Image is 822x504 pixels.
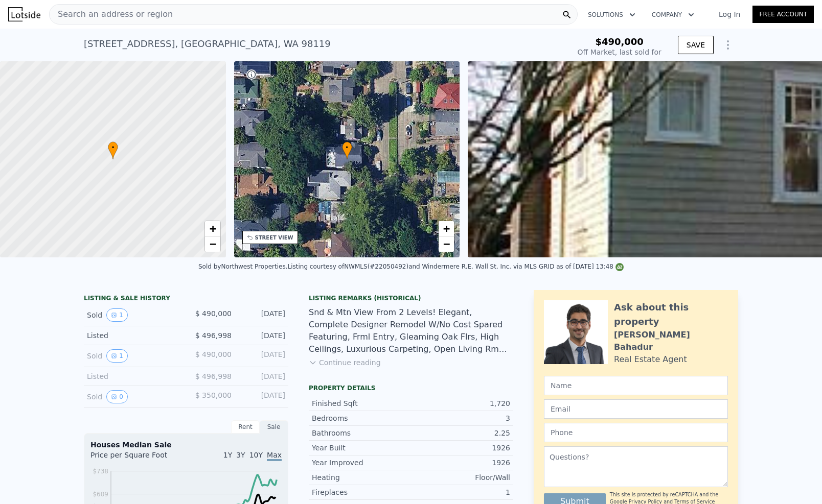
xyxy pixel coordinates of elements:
[439,236,454,252] a: Zoom out
[312,428,411,438] div: Bathrooms
[439,221,454,236] a: Zoom in
[411,472,510,483] div: Floor/Wall
[411,443,510,453] div: 1926
[84,294,288,304] div: LISTING & SALE HISTORY
[309,384,513,392] div: Property details
[93,491,108,498] tspan: $609
[108,141,118,159] div: •
[544,423,728,442] input: Phone
[411,487,510,497] div: 1
[87,349,178,363] div: Sold
[309,306,513,355] div: Snd & Mtn View From 2 Levels! Elegant, Complete Designer Remodel W/No Cost Spared Featuring, Frml...
[205,236,220,252] a: Zoom out
[209,237,216,250] span: −
[411,458,510,468] div: 1926
[90,440,282,450] div: Houses Median Sale
[223,451,232,459] span: 1Y
[198,263,287,270] div: Sold by Northwest Properties .
[614,329,728,353] div: [PERSON_NAME] Bahadur
[50,8,173,20] span: Search an address or region
[578,47,661,57] div: Off Market, last sold for
[678,36,714,54] button: SAVE
[195,350,232,358] span: $ 490,000
[443,237,450,250] span: −
[595,36,644,47] span: $490,000
[614,300,728,329] div: Ask about this property
[249,451,263,459] span: 10Y
[312,472,411,483] div: Heating
[84,37,331,51] div: [STREET_ADDRESS] , [GEOGRAPHIC_DATA] , WA 98119
[93,468,108,475] tspan: $738
[411,413,510,423] div: 3
[312,458,411,468] div: Year Improved
[255,234,293,242] div: STREET VIEW
[240,308,285,322] div: [DATE]
[240,349,285,363] div: [DATE]
[411,398,510,409] div: 1,720
[342,143,352,152] span: •
[544,399,728,419] input: Email
[240,390,285,403] div: [DATE]
[267,451,282,461] span: Max
[195,391,232,399] span: $ 350,000
[644,6,702,24] button: Company
[718,35,738,55] button: Show Options
[614,353,687,366] div: Real Estate Agent
[205,221,220,236] a: Zoom in
[706,9,752,19] a: Log In
[260,420,288,434] div: Sale
[87,390,178,403] div: Sold
[87,371,178,381] div: Listed
[87,308,178,322] div: Sold
[544,376,728,395] input: Name
[106,308,128,322] button: View historical data
[8,7,40,21] img: Lotside
[752,6,814,23] a: Free Account
[312,487,411,497] div: Fireplaces
[342,141,352,159] div: •
[309,357,381,368] button: Continue reading
[195,309,232,318] span: $ 490,000
[106,390,128,403] button: View historical data
[236,451,245,459] span: 3Y
[195,372,232,380] span: $ 496,998
[87,330,178,341] div: Listed
[443,222,450,235] span: +
[615,263,624,271] img: NWMLS Logo
[209,222,216,235] span: +
[287,263,624,270] div: Listing courtesy of NWMLS (#22050492) and Windermere R.E. Wall St. Inc. via MLS GRID as of [DATE]...
[309,294,513,302] div: Listing Remarks (Historical)
[195,331,232,340] span: $ 496,998
[108,143,118,152] span: •
[411,428,510,438] div: 2.25
[106,349,128,363] button: View historical data
[312,398,411,409] div: Finished Sqft
[90,450,186,466] div: Price per Square Foot
[240,330,285,341] div: [DATE]
[312,413,411,423] div: Bedrooms
[240,371,285,381] div: [DATE]
[231,420,260,434] div: Rent
[312,443,411,453] div: Year Built
[580,6,644,24] button: Solutions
